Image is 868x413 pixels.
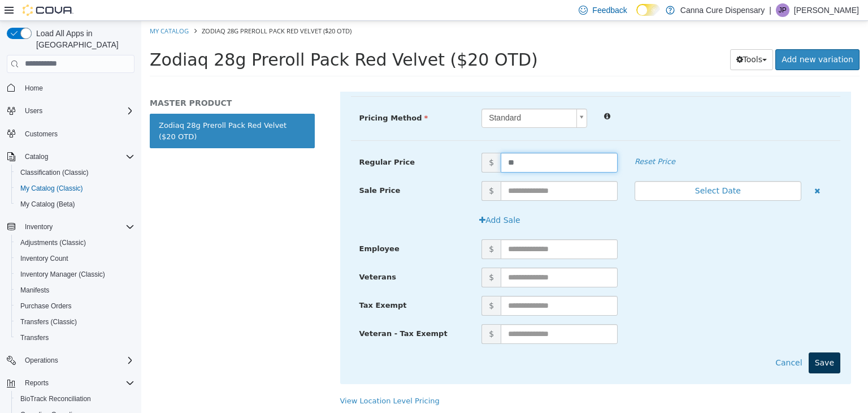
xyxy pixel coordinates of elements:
[16,283,54,297] a: Manifests
[16,236,90,249] a: Adjustments (Classic)
[794,3,859,17] p: [PERSON_NAME]
[16,268,134,281] span: Inventory Manager (Classic)
[2,375,139,391] button: Reports
[20,254,68,263] span: Inventory Count
[2,352,139,368] button: Operations
[218,165,259,174] span: Sale Price
[11,282,139,298] button: Manifests
[341,88,431,106] span: Standard
[16,166,134,179] span: Classification (Classic)
[20,376,53,390] button: Reports
[8,29,397,49] span: Zodiaq 28g Preroll Pack Red Velvet ($20 OTD)
[23,5,73,16] img: Cova
[332,189,385,210] button: Add Sale
[340,275,359,295] span: $
[16,252,73,265] a: Inventory Count
[16,283,134,297] span: Manifests
[20,238,86,247] span: Adjustments (Classic)
[11,391,139,407] button: BioTrack Reconciliation
[32,28,134,50] span: Load All Apps in [GEOGRAPHIC_DATA]
[628,332,667,352] button: Cancel
[340,247,359,266] span: $
[199,376,298,384] a: View Location Level Pricing
[20,317,77,326] span: Transfers (Classic)
[20,220,134,234] span: Inventory
[340,160,359,180] span: $
[25,130,58,139] span: Customers
[340,132,359,152] span: $
[20,150,53,164] button: Catalog
[16,268,110,281] a: Inventory Manager (Classic)
[16,392,96,406] a: BioTrack Reconciliation
[20,286,49,295] span: Manifests
[20,354,63,367] button: Operations
[20,376,134,390] span: Reports
[20,270,105,279] span: Inventory Manager (Classic)
[25,152,48,161] span: Catalog
[218,308,306,317] span: Veteran - Tax Exempt
[11,266,139,282] button: Inventory Manager (Classic)
[634,28,718,49] a: Add new variation
[20,81,134,95] span: Home
[25,378,49,388] span: Reports
[25,222,53,231] span: Inventory
[11,330,139,346] button: Transfers
[16,197,80,211] a: My Catalog (Beta)
[16,331,53,345] a: Transfers
[218,93,287,101] span: Pricing Method
[2,103,139,119] button: Users
[11,298,139,314] button: Purchase Orders
[60,6,210,14] span: Zodiaq 28g Preroll Pack Red Velvet ($20 OTD)
[16,299,76,313] a: Purchase Orders
[2,80,139,96] button: Home
[2,126,139,142] button: Customers
[8,93,173,127] a: Zodiaq 28g Preroll Pack Red Velvet ($20 OTD)
[16,315,81,329] a: Transfers (Classic)
[20,168,89,177] span: Classification (Classic)
[2,219,139,235] button: Inventory
[680,3,765,17] p: Canna Cure Dispensary
[340,218,359,238] span: $
[16,315,134,329] span: Transfers (Classic)
[340,88,446,107] a: Standard
[11,314,139,330] button: Transfers (Classic)
[11,235,139,251] button: Adjustments (Classic)
[11,165,139,180] button: Classification (Classic)
[16,182,134,195] span: My Catalog (Classic)
[636,4,660,16] input: Dark Mode
[20,302,72,311] span: Purchase Orders
[11,196,139,212] button: My Catalog (Beta)
[11,251,139,266] button: Inventory Count
[20,104,47,118] button: Users
[8,6,47,14] a: My Catalog
[218,223,258,232] span: Employee
[2,149,139,165] button: Catalog
[20,394,91,403] span: BioTrack Reconciliation
[20,127,134,141] span: Customers
[16,252,134,265] span: Inventory Count
[218,252,255,260] span: Veterans
[16,182,88,195] a: My Catalog (Classic)
[20,150,134,164] span: Catalog
[20,81,47,95] a: Home
[218,137,274,145] span: Regular Price
[493,160,660,180] button: Select Date
[16,331,134,345] span: Transfers
[16,197,134,211] span: My Catalog (Beta)
[11,180,139,196] button: My Catalog (Classic)
[16,236,134,249] span: Adjustments (Classic)
[8,77,173,87] h5: MASTER PRODUCT
[667,332,699,352] button: Save
[493,136,534,145] em: Reset Price
[20,333,49,342] span: Transfers
[779,3,787,17] span: JP
[16,299,134,313] span: Purchase Orders
[20,104,134,118] span: Users
[25,84,43,93] span: Home
[20,200,75,209] span: My Catalog (Beta)
[16,392,134,406] span: BioTrack Reconciliation
[20,127,62,141] a: Customers
[20,220,57,234] button: Inventory
[776,3,789,17] div: James Pasmore
[25,106,42,115] span: Users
